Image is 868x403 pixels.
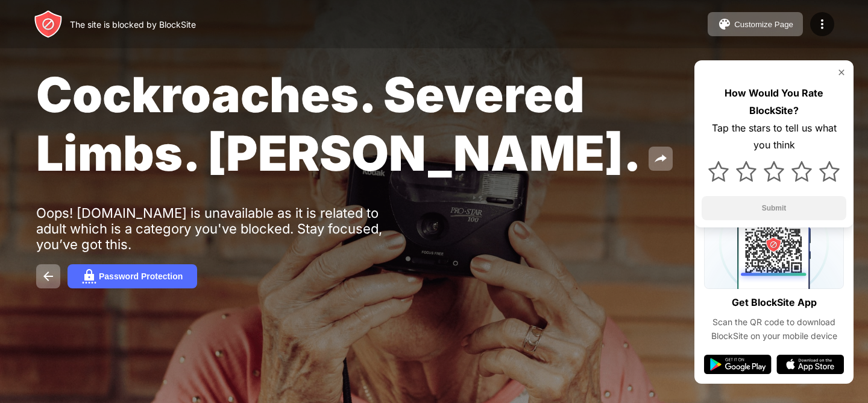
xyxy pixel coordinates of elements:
img: app-store.svg [776,355,844,374]
div: Password Protection [99,271,183,281]
button: Password Protection [68,264,197,288]
div: Customize Page [734,20,793,29]
div: The site is blocked by BlockSite [70,19,196,30]
img: google-play.svg [704,355,772,374]
div: Oops! [DOMAIN_NAME] is unavailable as it is related to adult which is a category you've blocked. ... [36,205,409,252]
img: star.svg [736,161,756,182]
img: menu-icon.svg [815,17,829,31]
img: star.svg [708,161,729,182]
button: Customize Page [708,12,803,36]
div: Tap the stars to tell us what you think [702,119,846,154]
button: Submit [702,196,846,220]
img: back.svg [41,269,55,284]
img: header-logo.svg [34,10,63,39]
span: Cockroaches. Severed Limbs. [PERSON_NAME]. [36,65,641,182]
img: password.svg [82,269,96,284]
div: How Would You Rate BlockSite? [702,84,846,119]
img: star.svg [764,161,784,182]
img: pallet.svg [717,17,732,31]
img: star.svg [819,161,840,182]
img: rate-us-close.svg [837,68,846,77]
img: star.svg [791,161,812,182]
img: share.svg [653,151,668,166]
